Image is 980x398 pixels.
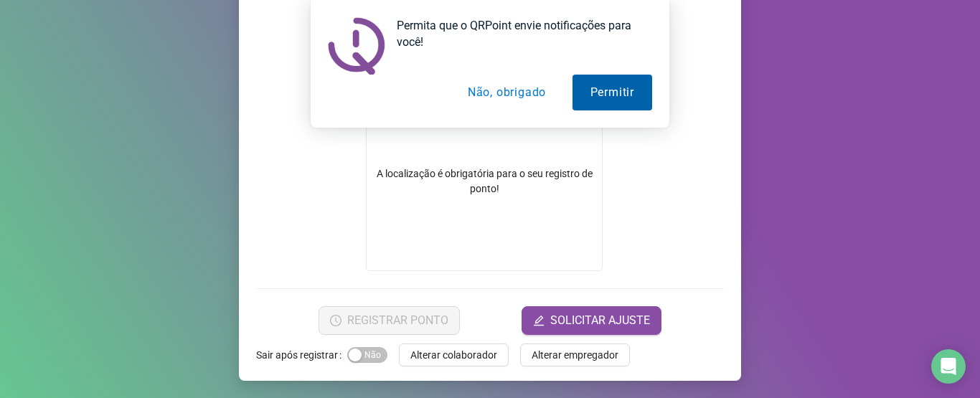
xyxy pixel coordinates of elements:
[319,306,460,335] button: REGISTRAR PONTO
[522,306,661,335] button: editSOLICITAR AJUSTE
[399,343,509,366] button: Alterar colaborador
[367,166,602,196] div: A localização é obrigatória para o seu registro de ponto!
[532,347,618,363] span: Alterar empregador
[931,349,966,384] div: Open Intercom Messenger
[520,343,630,366] button: Alterar empregador
[450,75,564,110] button: Não, obrigado
[573,75,652,110] button: Permitir
[256,343,347,366] label: Sair após registrar
[533,315,545,326] span: edit
[410,347,497,363] span: Alterar colaborador
[385,17,652,50] div: Permita que o QRPoint envie notificações para você!
[328,17,385,75] img: notification icon
[550,312,650,329] span: SOLICITAR AJUSTE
